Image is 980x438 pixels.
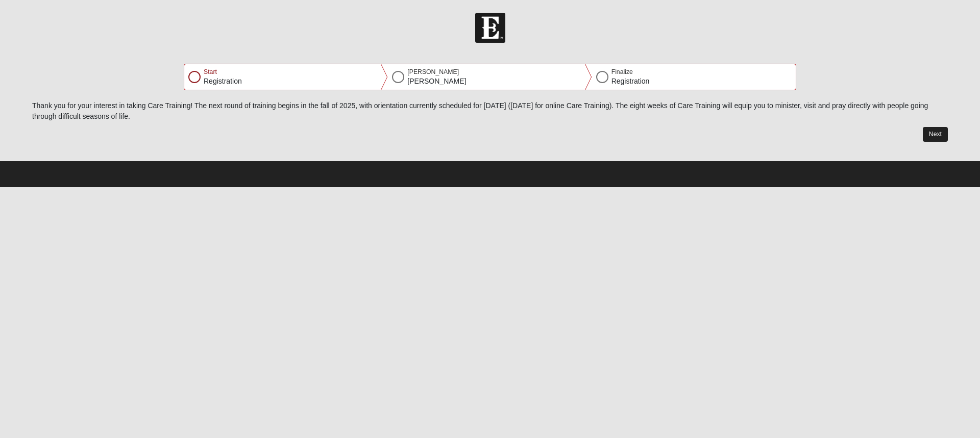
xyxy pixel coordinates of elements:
span: Finalize [611,68,633,75]
p: Registration [611,76,650,87]
span: Start [204,68,217,75]
img: Church of Eleven22 Logo [475,13,505,43]
span: [PERSON_NAME] [407,68,459,75]
p: Thank you for your interest in taking Care Training! The next round of training begins in the fal... [32,100,948,122]
button: Next [923,127,948,142]
p: Registration [204,76,242,87]
p: [PERSON_NAME] [407,76,466,87]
